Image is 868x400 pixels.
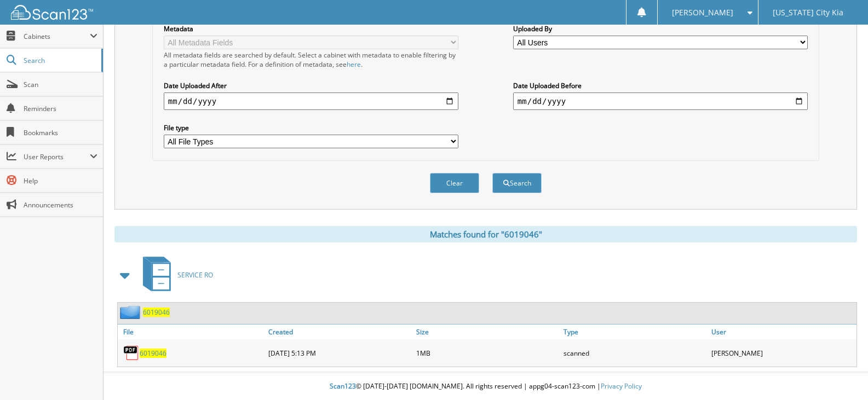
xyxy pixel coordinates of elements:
span: Help [24,176,97,185]
span: Announcements [24,200,97,210]
a: here [347,60,361,69]
input: end [513,92,808,110]
div: [DATE] 5:13 PM [266,342,413,364]
label: Uploaded By [513,24,808,33]
a: User [709,324,856,339]
span: Cabinets [24,32,90,41]
img: scan123-logo-white.svg [11,5,93,20]
div: scanned [561,342,709,364]
a: File [118,324,266,339]
a: Created [266,324,413,339]
img: PDF.png [123,345,140,361]
span: User Reports [24,152,90,161]
div: Matches found for "6019046" [114,226,857,242]
a: SERVICE RO [136,253,213,297]
a: 6019046 [143,308,170,317]
span: SERVICE RO [177,270,213,280]
span: Scan123 [330,381,356,391]
div: [PERSON_NAME] [709,342,856,364]
div: 1MB [413,342,561,364]
button: Clear [430,173,479,193]
div: © [DATE]-[DATE] [DOMAIN_NAME]. All rights reserved | appg04-scan123-com | [104,373,868,400]
div: All metadata fields are searched by default. Select a cabinet with metadata to enable filtering b... [164,50,458,69]
a: Type [561,324,709,339]
span: Scan [24,80,97,89]
button: Search [492,173,542,193]
img: folder2.png [120,305,143,319]
a: Size [413,324,561,339]
span: Bookmarks [24,128,97,137]
label: File type [164,123,458,132]
iframe: Chat Widget [813,347,868,400]
label: Date Uploaded Before [513,81,808,90]
input: start [164,92,458,110]
a: 6019046 [140,349,166,358]
span: [US_STATE] City Kia [773,9,843,16]
span: Reminders [24,104,97,113]
label: Metadata [164,24,458,33]
label: Date Uploaded After [164,81,458,90]
span: Search [24,56,96,65]
a: Privacy Policy [601,381,642,391]
span: [PERSON_NAME] [672,9,733,16]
